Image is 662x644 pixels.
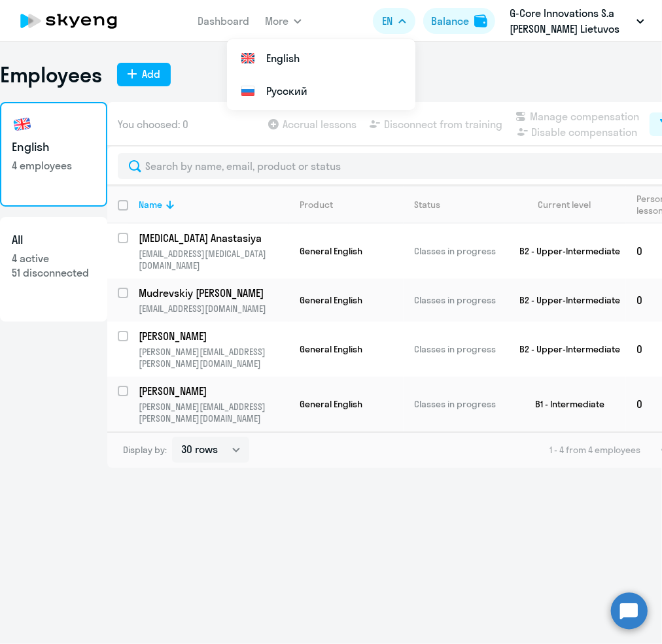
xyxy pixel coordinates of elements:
[139,346,288,369] p: [PERSON_NAME][EMAIL_ADDRESS][PERSON_NAME][DOMAIN_NAME]
[503,5,651,37] button: G-Core Innovations S.a [PERSON_NAME] Lietuvos filialas, G-core
[12,114,33,135] img: english
[549,444,640,456] span: 1 - 4 from 4 employees
[139,231,288,245] a: [MEDICAL_DATA] Anastasiya
[414,398,504,410] p: Classes in progress
[504,224,626,279] td: B2 - Upper-Intermediate
[12,139,96,156] h3: English
[510,5,631,37] p: G-Core Innovations S.a [PERSON_NAME] Lietuvos filialas, G-core
[538,199,591,211] div: Current level
[414,294,504,306] p: Classes in progress
[139,303,288,314] p: [EMAIL_ADDRESS][DOMAIN_NAME]
[139,199,162,211] div: Name
[117,63,171,86] button: Add
[300,199,333,211] div: Product
[515,199,625,211] div: Current level
[265,13,288,29] span: More
[300,199,403,211] div: Product
[12,251,96,265] p: 4 active
[504,322,626,377] td: B2 - Upper-Intermediate
[139,329,287,343] p: [PERSON_NAME]
[227,39,415,110] ul: More
[423,8,495,34] button: Balancebalance
[12,265,96,280] p: 51 disconnected
[123,444,167,456] span: Display by:
[139,286,287,300] p: Mudrevskiy [PERSON_NAME]
[139,199,288,211] div: Name
[504,279,626,322] td: B2 - Upper-Intermediate
[139,384,288,398] a: [PERSON_NAME]
[474,14,487,27] img: balance
[300,294,362,306] span: General English
[118,116,188,132] span: You choosed: 0
[12,231,96,248] h3: All
[300,343,362,355] span: General English
[382,13,392,29] span: EN
[198,14,249,27] a: Dashboard
[240,83,256,99] img: Русский
[373,8,415,34] button: EN
[139,401,288,424] p: [PERSON_NAME][EMAIL_ADDRESS][PERSON_NAME][DOMAIN_NAME]
[142,66,160,82] div: Add
[414,199,440,211] div: Status
[139,248,288,271] p: [EMAIL_ADDRESS][MEDICAL_DATA][DOMAIN_NAME]
[504,377,626,432] td: B1 - Intermediate
[139,384,287,398] p: [PERSON_NAME]
[139,329,288,343] a: [PERSON_NAME]
[414,343,504,355] p: Classes in progress
[139,231,287,245] p: [MEDICAL_DATA] Anastasiya
[265,8,302,34] button: More
[300,398,362,410] span: General English
[240,50,256,66] img: English
[12,158,96,173] p: 4 employees
[414,199,504,211] div: Status
[431,13,469,29] div: Balance
[300,245,362,257] span: General English
[414,245,504,257] p: Classes in progress
[139,286,288,300] a: Mudrevskiy [PERSON_NAME]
